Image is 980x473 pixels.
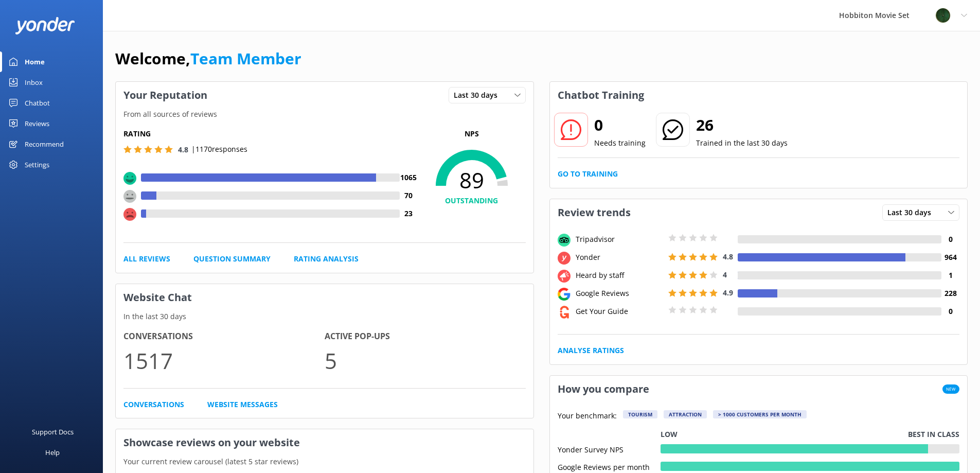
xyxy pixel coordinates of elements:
[25,134,64,154] div: Recommend
[325,343,526,378] p: 5
[123,330,325,343] h4: Conversations
[573,306,666,317] div: Get Your Guide
[123,253,170,265] a: All Reviews
[941,234,959,245] h4: 0
[558,462,661,471] div: Google Reviews per month
[15,17,75,34] img: yonder-white-logo.png
[400,172,418,183] h4: 1065
[573,288,666,299] div: Google Reviews
[550,199,638,226] h3: Review trends
[190,48,301,69] a: Team Member
[558,168,618,180] a: Go to Training
[908,429,959,440] p: Best in class
[32,422,74,442] div: Support Docs
[193,253,271,265] a: Question Summary
[558,410,617,423] p: Your benchmark:
[941,306,959,317] h4: 0
[941,288,959,299] h4: 228
[713,410,807,418] div: > 1000 customers per month
[325,330,526,343] h4: Active Pop-ups
[25,93,50,113] div: Chatbot
[573,252,666,263] div: Yonder
[116,456,533,467] p: Your current review carousel (latest 5 star reviews)
[123,399,184,410] a: Conversations
[116,284,533,311] h3: Website Chat
[723,252,733,261] span: 4.8
[623,410,657,418] div: Tourism
[25,72,43,93] div: Inbox
[558,345,624,356] a: Analyse Ratings
[594,137,646,149] p: Needs training
[550,376,657,402] h3: How you compare
[573,234,666,245] div: Tripadvisor
[550,82,652,109] h3: Chatbot Training
[178,145,188,154] span: 4.8
[123,128,418,139] h5: Rating
[25,154,49,175] div: Settings
[116,109,533,120] p: From all sources of reviews
[115,46,301,71] h1: Welcome,
[418,195,526,206] h4: OUTSTANDING
[116,311,533,322] p: In the last 30 days
[454,90,504,101] span: Last 30 days
[25,113,49,134] div: Reviews
[294,253,359,265] a: Rating Analysis
[191,144,247,155] p: | 1170 responses
[723,270,727,279] span: 4
[116,429,533,456] h3: Showcase reviews on your website
[664,410,707,418] div: Attraction
[696,113,788,137] h2: 26
[400,208,418,219] h4: 23
[45,442,60,463] div: Help
[661,429,678,440] p: Low
[696,137,788,149] p: Trained in the last 30 days
[116,82,215,109] h3: Your Reputation
[25,51,45,72] div: Home
[558,444,661,453] div: Yonder Survey NPS
[941,252,959,263] h4: 964
[942,384,959,394] span: New
[935,8,951,23] img: 34-1625720359.png
[400,190,418,201] h4: 70
[123,343,325,378] p: 1517
[207,399,278,410] a: Website Messages
[723,288,733,297] span: 4.9
[594,113,646,137] h2: 0
[941,270,959,281] h4: 1
[418,128,526,139] p: NPS
[887,207,937,218] span: Last 30 days
[573,270,666,281] div: Heard by staff
[418,167,526,193] span: 89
